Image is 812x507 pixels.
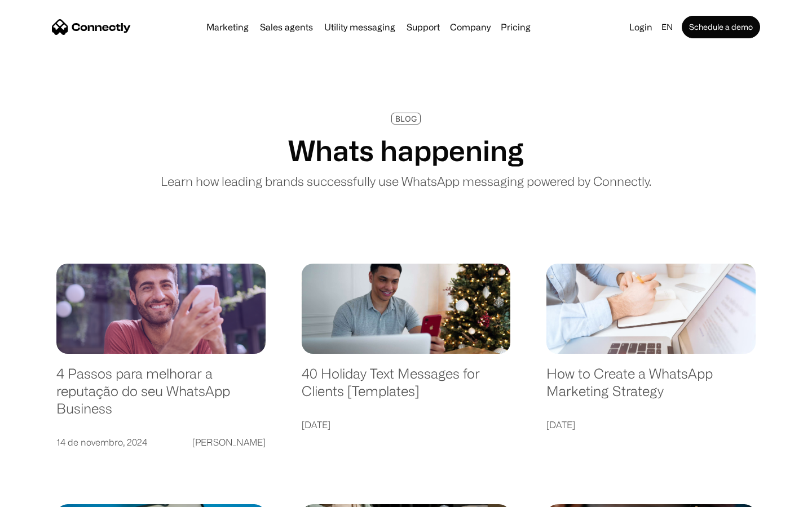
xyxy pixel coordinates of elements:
a: How to Create a WhatsApp Marketing Strategy [546,365,756,411]
div: Company [450,19,491,35]
div: 14 de novembro, 2024 [56,434,147,450]
ul: Language list [23,487,68,503]
div: [DATE] [546,417,575,433]
a: Utility messaging [320,23,400,32]
div: [DATE] [302,417,330,433]
div: en [661,19,673,35]
a: Pricing [496,23,535,32]
a: Login [625,19,657,35]
div: BLOG [395,114,417,123]
aside: Language selected: English [11,487,68,503]
a: Schedule a demo [682,16,760,38]
a: 40 Holiday Text Messages for Clients [Templates] [302,365,511,411]
a: 4 Passos para melhorar a reputação do seu WhatsApp Business [56,365,266,428]
p: Learn how leading brands successfully use WhatsApp messaging powered by Connectly. [161,172,651,190]
a: Sales agents [255,23,317,32]
a: Support [402,23,444,32]
a: Marketing [202,23,253,32]
h1: Whats happening [288,134,524,167]
div: [PERSON_NAME] [192,434,266,450]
